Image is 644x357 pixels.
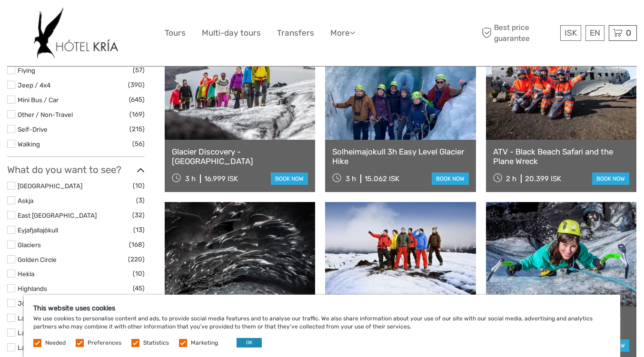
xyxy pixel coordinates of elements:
[88,339,121,347] label: Preferences
[132,138,145,149] span: (56)
[592,173,629,185] a: book now
[133,283,145,294] span: (45)
[271,173,308,185] a: book now
[585,25,604,41] div: EN
[565,28,577,38] span: ISK
[18,241,41,249] a: Glaciers
[133,180,145,191] span: (10)
[133,65,145,76] span: (57)
[525,174,561,183] div: 20.399 ISK
[24,295,620,357] div: We use cookies to personalise content and ads, to provide social media features and to analyse ou...
[172,147,308,166] a: Glacier Discovery - [GEOGRAPHIC_DATA]
[129,239,145,250] span: (168)
[624,28,633,38] span: 0
[165,26,186,40] a: Tours
[506,174,516,183] span: 2 h
[479,22,558,43] span: Best price guarantee
[18,344,66,351] a: Laugavegur Trail
[13,17,108,24] p: We're away right now. Please check back later!
[143,339,169,347] label: Statistics
[18,285,47,292] a: Highlands
[18,67,35,74] a: Flying
[18,256,57,263] a: Golden Circle
[136,195,145,206] span: (3)
[202,26,261,40] a: Multi-day tours
[18,270,34,278] a: Hekla
[18,299,120,307] a: Jökulsárlón/[GEOGRAPHIC_DATA]
[18,96,59,104] a: Mini Bus / Car
[18,125,48,133] a: Self-Drive
[129,109,145,120] span: (169)
[432,173,469,185] a: book now
[34,7,118,59] img: 532-e91e591f-ac1d-45f7-9962-d0f146f45aa0_logo_big.jpg
[132,210,145,221] span: (32)
[237,338,262,347] button: OK
[7,164,145,175] h3: What do you want to see?
[133,224,145,235] span: (13)
[18,314,55,322] a: Lake Mývatn
[129,94,145,105] span: (645)
[332,147,468,166] a: Solheimajokull 3h Easy Level Glacier Hike
[18,111,73,118] a: Other / Non-Travel
[18,226,58,234] a: Eyjafjallajökull
[277,26,314,40] a: Transfers
[204,174,238,183] div: 16.999 ISK
[128,79,145,90] span: (390)
[129,124,145,135] span: (215)
[18,81,50,89] a: Jeep / 4x4
[45,339,66,347] label: Needed
[109,15,121,26] button: Open LiveChat chat widget
[133,268,145,279] span: (10)
[185,174,196,183] span: 3 h
[18,182,82,190] a: [GEOGRAPHIC_DATA]
[18,329,70,337] a: Landmannalaugar
[128,254,145,265] span: (220)
[18,140,40,148] a: Walking
[330,26,355,40] a: More
[18,212,97,219] a: East [GEOGRAPHIC_DATA]
[18,197,33,204] a: Askja
[33,304,611,312] h5: This website uses cookies
[365,174,399,183] div: 15.062 ISK
[346,174,356,183] span: 3 h
[493,147,629,166] a: ATV - Black Beach Safari and the Plane Wreck
[191,339,218,347] label: Marketing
